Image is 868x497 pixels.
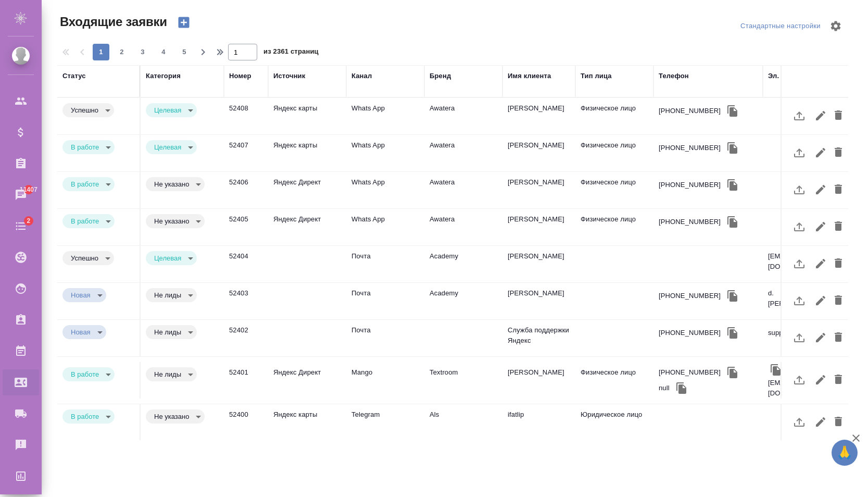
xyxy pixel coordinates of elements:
[508,71,551,81] div: Имя клиента
[3,182,39,208] a: 11407
[768,251,846,272] p: [EMAIL_ADDRESS][DOMAIN_NAME]
[151,328,184,337] button: Не лиды
[62,103,114,117] div: Успешно
[787,409,812,434] button: Загрузить файл
[725,325,740,341] button: Скопировать
[575,209,653,245] td: Физическое лицо
[812,214,829,239] button: Редактировать
[575,135,653,171] td: Физическое лицо
[829,103,847,128] button: Удалить
[829,177,847,202] button: Удалить
[224,135,268,171] td: 52407
[146,251,197,265] div: Успешно
[68,254,102,263] button: Успешно
[725,140,740,156] button: Скопировать
[224,404,268,441] td: 52400
[725,365,740,380] button: Скопировать
[575,362,653,399] td: Физическое лицо
[151,180,192,189] button: Не указано
[829,409,847,434] button: Удалить
[176,47,193,57] span: 5
[151,254,184,263] button: Целевая
[659,291,721,301] div: [PHONE_NUMBER]
[768,328,846,338] p: support-team@360.yan...
[62,325,106,339] div: Успешно
[659,328,721,338] div: [PHONE_NUMBER]
[812,103,829,128] button: Редактировать
[146,177,205,191] div: Успешно
[659,383,670,393] div: null
[787,251,812,276] button: Загрузить файл
[62,177,115,191] div: Успешно
[725,177,740,193] button: Скопировать
[268,135,346,171] td: Яндекс карты
[812,367,829,392] button: Редактировать
[829,288,847,313] button: Удалить
[346,135,424,171] td: Whats App
[787,214,812,239] button: Загрузить файл
[829,214,847,239] button: Удалить
[424,283,502,319] td: Academy
[57,14,167,30] span: Входящие заявки
[273,71,305,81] div: Источник
[659,367,721,378] div: [PHONE_NUMBER]
[346,209,424,245] td: Whats App
[424,98,502,134] td: Awatera
[829,140,847,165] button: Удалить
[268,98,346,134] td: Яндекс карты
[346,172,424,208] td: Whats App
[62,140,115,154] div: Успешно
[68,217,102,226] button: В работе
[146,71,181,81] div: Категория
[62,409,115,424] div: Успешно
[768,71,800,81] div: Эл. почта
[268,362,346,399] td: Яндекс Директ
[224,246,268,282] td: 52404
[502,172,575,208] td: [PERSON_NAME]
[424,135,502,171] td: Awatera
[829,251,847,276] button: Удалить
[151,291,184,300] button: Не лиды
[812,177,829,202] button: Редактировать
[155,47,172,57] span: 4
[829,367,847,392] button: Удалить
[62,71,86,81] div: Статус
[659,71,689,81] div: Телефон
[502,135,575,171] td: [PERSON_NAME]
[674,380,689,396] button: Скопировать
[68,328,94,337] button: Новая
[68,106,102,115] button: Успешно
[502,246,575,282] td: [PERSON_NAME]
[659,180,721,190] div: [PHONE_NUMBER]
[738,18,823,34] div: split button
[812,140,829,165] button: Редактировать
[151,412,192,421] button: Не указано
[346,362,424,399] td: Mango
[146,214,205,228] div: Успешно
[502,320,575,356] td: Служба поддержки Яндекс
[346,320,424,356] td: Почта
[268,172,346,208] td: Яндекс Директ
[151,143,184,152] button: Целевая
[146,367,219,381] div: Это спам, фрилансеры, текущие клиенты и т.д.
[263,45,319,60] span: из 2361 страниц
[20,216,36,226] span: 2
[787,103,812,128] button: Загрузить файл
[224,362,268,399] td: 52401
[768,288,862,309] p: d.[PERSON_NAME]@awatera...
[68,370,102,379] button: В работе
[346,404,424,441] td: Telegram
[424,246,502,282] td: Academy
[502,98,575,134] td: [PERSON_NAME]
[836,442,853,464] span: 🙏
[351,71,372,81] div: Канал
[659,143,721,153] div: [PHONE_NUMBER]
[812,251,829,276] button: Редактировать
[424,362,502,399] td: Textroom
[68,143,102,152] button: В работе
[134,47,151,57] span: 3
[659,106,721,116] div: [PHONE_NUMBER]
[176,44,193,60] button: 5
[224,98,268,134] td: 52408
[424,404,502,441] td: Als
